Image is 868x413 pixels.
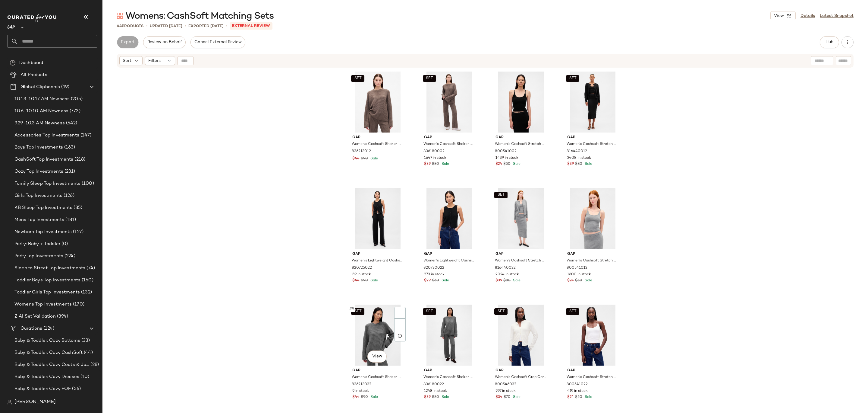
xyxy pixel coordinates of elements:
[495,162,502,167] span: $24
[352,265,372,271] span: 820725022
[14,289,80,296] span: Toddler Girls Top Investments
[60,84,69,91] span: (19)
[361,156,368,162] span: $90
[351,75,364,82] button: SET
[567,272,591,277] span: 1600 in stock
[562,72,623,133] img: cn60330487.jpg
[424,272,445,277] span: 273 in stock
[150,23,182,29] p: updated [DATE]
[117,23,144,29] div: Products
[424,278,431,283] span: $29
[349,306,355,312] span: #9
[419,72,480,133] img: cn59808751.jpg
[7,21,15,31] span: GAP
[567,382,588,387] span: 800541022
[575,278,582,283] span: $50
[423,375,474,380] span: Women's Cashsoft Shaker-Stitch Sweater Pants by Gap Charcoal [PERSON_NAME] Tall Size L
[352,389,369,394] span: 9 in stock
[567,395,574,400] span: $24
[123,58,131,64] span: Sort
[14,96,70,103] span: 10.13-10.17 AM Newness
[432,278,439,283] span: $60
[567,149,587,154] span: 816440012
[14,156,73,163] span: CashSoft Top Investments
[14,313,56,320] span: Z AI Set Validation
[567,278,574,283] span: $24
[372,354,382,359] span: View
[583,395,592,399] span: Sale
[63,253,75,260] span: (224)
[147,40,182,45] span: Review on Behalf
[352,251,403,257] span: Gap
[348,188,408,249] img: cn60199881.jpg
[354,76,361,81] span: SET
[512,162,520,166] span: Sale
[424,162,431,167] span: $39
[432,395,439,400] span: $80
[14,108,68,115] span: 10.6-10.10 AM Newness
[14,399,56,406] span: [PERSON_NAME]
[424,389,447,394] span: 1248 in stock
[423,142,474,147] span: Women's Cashsoft Shaker-Stitch Sweater Pants by Gap Toasted Almond Brown Size XS
[567,142,618,147] span: Women's Cashsoft Stretch Midi Skirt by Gap True Black Size XS
[80,337,90,344] span: (33)
[352,375,403,380] span: Women's Cashsoft Shaker-Stitch Boyfriend Sweater by Gap Charcoal [PERSON_NAME] Tall Size XXL
[495,258,546,264] span: Women's Cashsoft Stretch Midi Skirt by Gap Charcoal Grey Size XS
[495,149,517,154] span: 800541002
[72,229,83,235] span: (127)
[369,395,378,399] span: Sale
[504,395,511,400] span: $70
[14,144,63,151] span: Boys Top Investments
[352,278,360,283] span: $44
[80,180,94,187] span: (100)
[426,76,433,81] span: SET
[495,389,516,394] span: 997 in stock
[569,309,576,314] span: SET
[20,84,60,91] span: Global Clipboards
[56,313,68,320] span: (394)
[351,308,364,315] button: SET
[143,36,185,48] button: Review on Behalf
[567,251,618,257] span: Gap
[63,168,75,175] span: (231)
[423,308,436,315] button: SET
[495,142,546,147] span: Women's Cashsoft Stretch Crop Tank Top by Gap Black Size XS
[497,193,505,197] span: SET
[423,265,444,271] span: 820730022
[567,375,618,380] span: Women's Cashsoft Stretch Crop Tank Top by Gap Ivory Beige Frost Size XS
[495,272,519,277] span: 2024 in stock
[352,368,403,373] span: Gap
[424,155,446,161] span: 1647 in stock
[583,279,592,283] span: Sale
[352,382,371,387] span: 836213032
[352,156,360,162] span: $44
[491,188,551,249] img: cn60264648.jpg
[10,60,16,66] img: svg%3e
[495,155,518,161] span: 1439 in stock
[14,229,72,235] span: Newborn Top Investments
[7,400,12,405] img: svg%3e
[14,373,79,380] span: Baby & Toddler: Cozy Dresses
[20,72,47,78] span: All Products
[503,278,511,283] span: $80
[352,272,371,277] span: 59 in stock
[62,192,74,199] span: (126)
[424,251,475,257] span: Gap
[567,135,618,140] span: Gap
[73,156,85,163] span: (218)
[85,265,95,272] span: (74)
[423,382,444,387] span: 836180022
[14,265,85,272] span: Sleep to Street Top Investments
[495,395,502,400] span: $34
[495,382,516,387] span: 800546032
[567,258,618,264] span: Women's Cashsoft Stretch Crop Tank Top by Gap [PERSON_NAME] Size XS
[495,265,516,271] span: 816440022
[567,368,618,373] span: Gap
[367,351,387,363] button: View
[14,301,72,308] span: Womens Top Investments
[80,277,93,284] span: (150)
[423,75,436,82] button: SET
[495,135,546,140] span: Gap
[14,241,60,248] span: Party: Baby + Toddler
[14,168,63,175] span: Cozy Top Investments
